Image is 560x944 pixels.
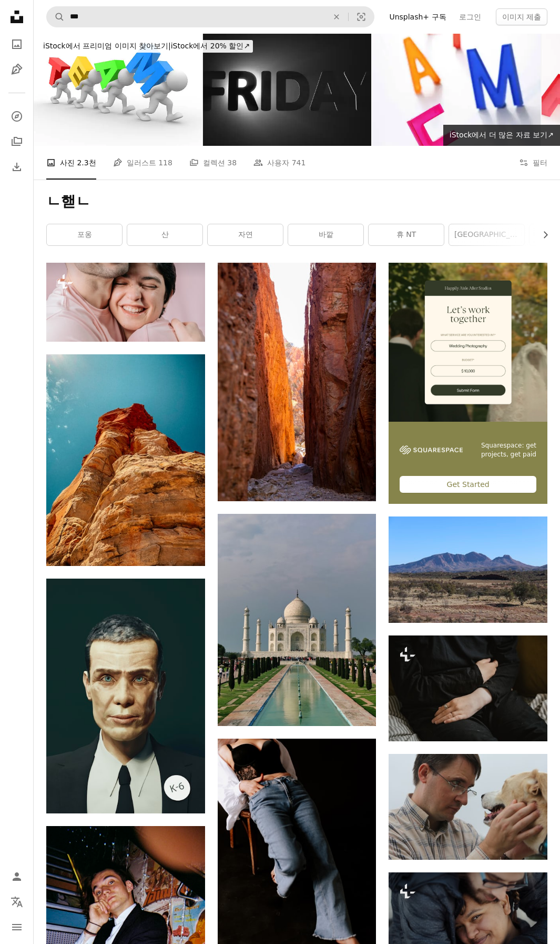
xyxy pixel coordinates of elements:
[46,6,374,27] form: 사이트 전체에서 이미지 찾기
[450,131,554,139] span: iStock에서 더 많은 자료 보기 ↗
[227,157,237,168] span: 38
[6,106,27,127] a: 탐색
[6,156,27,177] a: 다운로드 내역
[389,754,547,860] img: 입을 벌리고 개를 쓰다듬고 있는 남자
[389,802,547,811] a: 입을 벌리고 개를 쓰다듬고 있는 남자
[6,131,27,152] a: 컬렉션
[46,192,547,211] h1: ㄴ핻ㄴ
[34,34,259,59] a: iStock에서 프리미엄 이미지 찾아보기|iStock에서 20% 할인↗
[6,34,27,55] a: 사진
[46,297,205,307] a: 서로 껴안고 있는 남자와 여자
[519,146,547,180] button: 필터
[389,635,547,741] img: 소파에 앉아 가슴에 손을 얹은 사람
[372,34,541,146] img: 알파벳
[6,59,27,80] a: 일러스트
[443,125,560,146] a: iStock에서 더 많은 자료 보기↗
[6,6,27,29] a: 홈 — Unsplash
[496,8,547,25] button: 이미지 제출
[46,455,205,465] a: 밝은 푸른 하늘을 배경으로 한 암석
[46,354,205,566] img: 밝은 푸른 하늘을 배경으로 한 암석
[6,917,27,938] button: 메뉴
[349,7,374,27] button: 시각적 검색
[253,146,306,180] a: 사용자 741
[158,157,172,168] span: 118
[389,263,547,504] a: Squarespace: get projects, get paidGet Started
[43,42,171,50] span: iStock에서 프리미엄 이미지 찾아보기 |
[218,263,376,501] img: 낮 동안의 갈색 암석 형성
[369,224,444,245] a: 휴 NT
[189,146,237,180] a: 컬렉션 38
[389,920,547,930] a: 서로 껴안고 있는 두 사람
[218,615,376,624] a: 낮 동안 흰색 콘크리트 건물 근처의 푸른 잔디밭을 걷는 사람들
[113,146,172,180] a: 일러스트 118
[203,34,371,146] img: 블랙 프라이데이 추상 일러스트레이션. 스포트라이트의 텍스트입니다.
[288,224,363,245] a: 바깥
[34,34,202,146] img: 팀워크)
[389,263,547,422] img: file-1747939393036-2c53a76c450aimage
[536,224,547,245] button: 목록을 오른쪽으로 스크롤
[475,441,536,459] span: Squarespace: get projects, get paid
[208,224,283,245] a: 자연
[400,445,463,455] img: file-1747939142011-51e5cc87e3c9
[46,579,205,813] img: 양복을 입고 얼굴에 스티커가 붙은 넥타이를 입은 남자
[218,377,376,386] a: 낮 동안의 갈색 암석 형성
[449,224,524,245] a: [GEOGRAPHIC_DATA]
[400,476,536,493] div: Get Started
[383,8,452,25] a: Unsplash+ 구독
[127,224,202,245] a: 산
[218,852,376,862] a: 다리를 꼬고 의자에 앉아 있는 여성
[6,891,27,912] button: 언어
[47,224,122,245] a: 포옹
[46,263,205,342] img: 서로 껴안고 있는 남자와 여자
[43,42,250,50] span: iStock에서 20% 할인 ↗
[389,516,547,622] img: 전경에 나무가있는 멀리 산맥
[389,564,547,574] a: 전경에 나무가있는 멀리 산맥
[218,514,376,726] img: 낮 동안 흰색 콘크리트 건물 근처의 푸른 잔디밭을 걷는 사람들
[389,683,547,693] a: 소파에 앉아 가슴에 손을 얹은 사람
[292,157,306,168] span: 741
[6,866,27,887] a: 로그인 / 가입
[325,7,348,27] button: 삭제
[453,8,487,25] a: 로그인
[46,691,205,701] a: 양복을 입고 얼굴에 스티커가 붙은 넥타이를 입은 남자
[47,7,65,27] button: Unsplash 검색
